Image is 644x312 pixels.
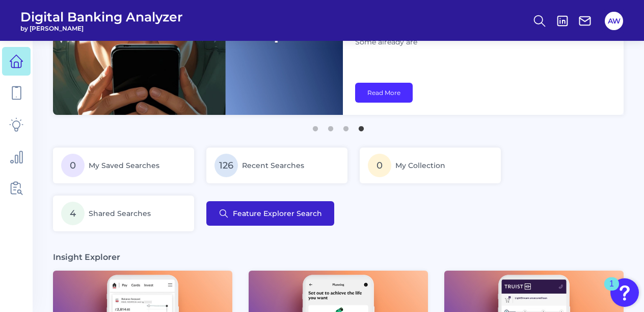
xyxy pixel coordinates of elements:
[53,196,194,231] a: 4Shared Searches
[610,278,639,307] button: Open Resource Center, 1 new notification
[605,12,623,30] button: AW
[53,252,120,262] h3: Insight Explorer
[310,121,320,131] button: 1
[242,161,304,170] span: Recent Searches
[609,284,614,297] div: 1
[356,121,366,131] button: 4
[206,201,334,226] button: Feature Explorer Search
[355,83,413,103] a: Read More
[233,209,322,218] span: Feature Explorer Search
[326,121,336,131] button: 2
[61,154,85,177] span: 0
[395,161,445,170] span: My Collection
[360,148,501,183] a: 0My Collection
[341,121,351,131] button: 3
[20,25,183,32] span: by [PERSON_NAME]
[20,9,183,25] span: Digital Banking Analyzer
[89,209,151,218] span: Shared Searches
[61,202,85,225] span: 4
[206,148,347,183] a: 126Recent Searches
[53,148,194,183] a: 0My Saved Searches
[214,154,238,177] span: 126
[89,161,159,170] span: My Saved Searches
[368,154,391,177] span: 0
